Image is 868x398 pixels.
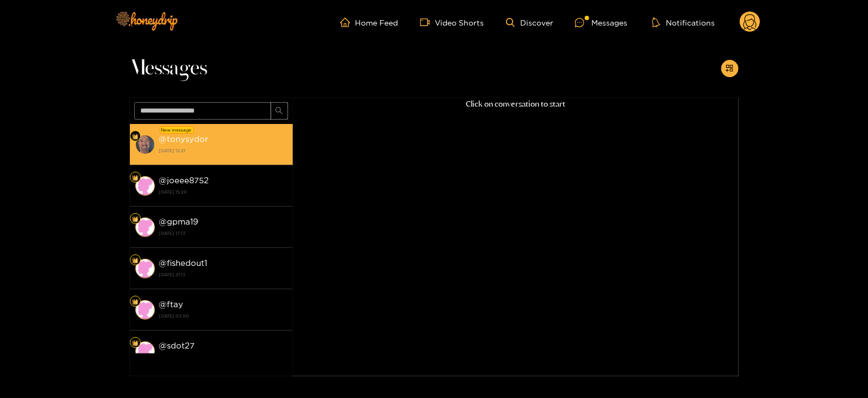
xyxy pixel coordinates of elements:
button: Notifications [649,17,718,28]
img: Fan Level [132,216,139,222]
span: appstore-add [726,64,734,73]
strong: [DATE] 15:28 [159,187,288,197]
img: conversation [135,217,155,237]
a: Video Shorts [420,17,484,27]
span: search [275,107,283,116]
button: search [271,102,288,120]
strong: @ gpma19 [159,217,199,226]
button: appstore-add [721,60,739,77]
a: Discover [506,18,553,27]
img: Fan Level [132,298,139,305]
div: Messages [575,16,627,29]
img: conversation [135,300,155,320]
span: Messages [130,55,208,82]
strong: [DATE] 03:00 [159,311,288,321]
img: Fan Level [132,340,139,346]
img: conversation [135,259,155,278]
strong: @ sdot27 [159,341,195,350]
strong: [DATE] 12:21 [159,146,288,156]
strong: [DATE] 17:13 [159,228,288,238]
span: home [340,17,355,27]
p: Click on conversation to start [293,98,739,110]
a: Home Feed [340,17,398,27]
strong: @ tonysydor [159,134,209,144]
img: conversation [135,176,155,196]
div: New message [160,126,194,134]
img: Fan Level [132,175,139,181]
strong: @ fishedout1 [159,258,208,268]
strong: [DATE] 09:30 [159,352,288,362]
img: Fan Level [132,257,139,264]
img: conversation [135,135,155,154]
strong: @ joeee8752 [159,176,209,185]
img: Fan Level [132,133,139,140]
img: conversation [135,341,155,361]
strong: [DATE] 21:13 [159,270,288,279]
span: video-camera [420,17,435,27]
strong: @ ftay [159,300,184,309]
